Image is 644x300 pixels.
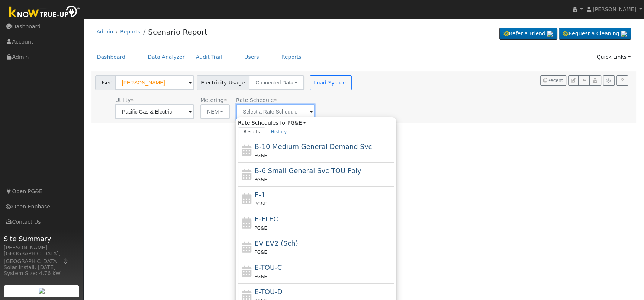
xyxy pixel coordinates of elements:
span: E-TOU-D [255,288,283,296]
a: Help Link [616,75,628,86]
a: Request a Cleaning [559,28,631,40]
div: Solar Install: [DATE] [4,264,80,271]
span: Alias: HETOUB [236,97,277,103]
button: Load System [310,75,352,90]
input: Select a Rate Schedule [236,104,315,119]
img: retrieve [39,288,45,294]
a: Refer a Friend [499,28,557,40]
span: PG&E [255,153,267,158]
button: Connected Data [249,75,304,90]
button: Edit User [568,75,579,86]
a: Reports [276,50,307,64]
input: Select a User [115,75,194,90]
span: E-ELEC [255,215,278,223]
a: History [265,127,292,136]
span: PG&E [255,201,267,207]
img: Know True-Up [6,4,84,21]
div: System Size: 4.76 kW [4,269,80,277]
button: Settings [603,75,615,86]
a: Audit Trail [190,50,228,64]
div: [PERSON_NAME] [4,244,80,252]
input: Select a Utility [115,104,194,119]
span: [PERSON_NAME] [593,6,636,12]
span: PG&E [255,274,267,279]
span: User [95,75,116,90]
div: Metering [200,96,230,104]
a: Dashboard [91,50,131,64]
button: Multi-Series Graph [578,75,590,86]
button: Login As [589,75,601,86]
a: Reports [120,29,140,35]
a: Data Analyzer [142,50,190,64]
a: Quick Links [591,50,636,64]
a: Results [238,127,265,136]
span: PG&E [255,226,267,231]
button: Recent [540,75,566,86]
span: Site Summary [4,234,80,244]
span: PG&E [255,177,267,182]
a: Users [239,50,265,64]
span: Rate Schedules for [238,119,306,127]
img: retrieve [547,31,553,37]
div: [GEOGRAPHIC_DATA], [GEOGRAPHIC_DATA] [4,250,80,265]
a: Admin [97,29,113,35]
span: PG&E [255,250,267,255]
span: B-6 Small General Service TOU Poly Phase [255,167,361,175]
span: Electricity Usage [197,75,249,90]
span: E-TOU-C [255,264,282,271]
span: E-1 [255,191,265,199]
span: Electric Vehicle EV2 (Sch) [255,239,298,247]
a: Map [62,258,69,264]
a: PG&E [287,120,306,126]
img: retrieve [621,31,627,37]
div: Utility [115,96,194,104]
button: NEM [200,104,230,119]
a: Scenario Report [148,28,207,36]
span: B-10 Medium General Demand Service (Primary Voltage) [255,143,372,150]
